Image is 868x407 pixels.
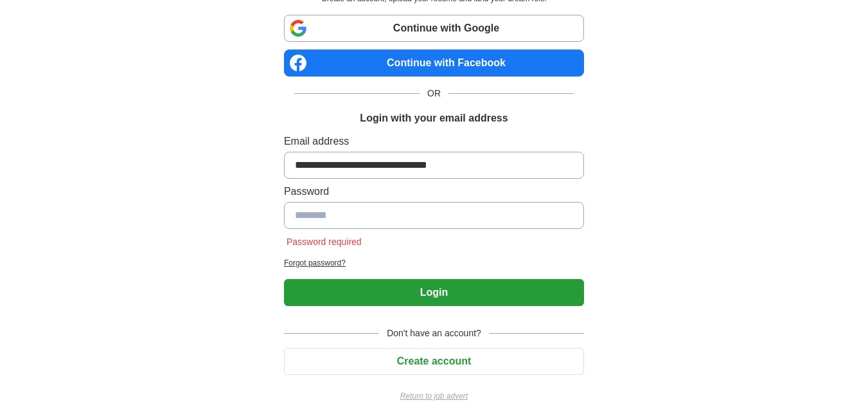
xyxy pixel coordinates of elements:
label: Password [284,184,584,199]
button: Create account [284,348,584,375]
a: Continue with Google [284,15,584,42]
button: Login [284,279,584,306]
label: Email address [284,134,584,149]
a: Continue with Facebook [284,50,584,77]
h1: Login with your email address [360,111,508,126]
a: Forgot password? [284,257,584,269]
span: Don't have an account? [379,327,489,340]
a: Return to job advert [284,390,584,402]
span: OR [420,87,448,100]
span: Password required [284,237,364,247]
a: Create account [284,356,584,366]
